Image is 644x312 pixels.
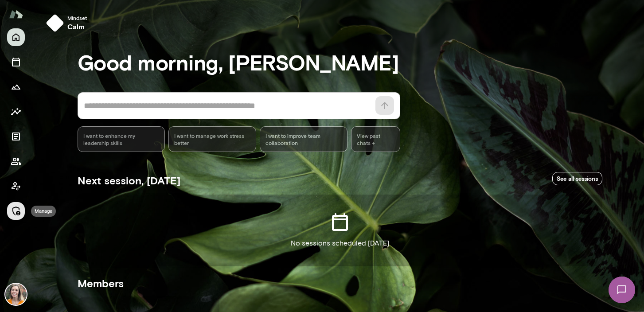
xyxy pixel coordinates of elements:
button: Manage [7,202,25,220]
h3: Good morning, [PERSON_NAME] [78,50,602,74]
button: Home [7,28,25,46]
button: Documents [7,128,25,145]
img: Carrie Kelly [5,284,27,305]
p: No sessions scheduled [DATE] [291,238,389,249]
button: Insights [7,103,25,121]
button: Growth Plan [7,78,25,96]
button: Client app [7,177,25,195]
button: Members [7,152,25,170]
span: I want to enhance my leadership skills [83,132,160,146]
div: Manage [31,206,56,217]
h5: Next session, [DATE] [78,173,180,187]
a: See all sessions [552,172,602,186]
div: I want to manage work stress better [168,126,256,152]
h5: Members [78,276,602,290]
div: I want to improve team collaboration [260,126,347,152]
span: View past chats -> [351,126,400,152]
img: Mento [9,6,23,23]
span: Mindset [67,14,87,21]
img: mindset [46,14,64,32]
span: I want to improve team collaboration [265,132,342,146]
button: Sessions [7,53,25,71]
span: I want to manage work stress better [174,132,250,146]
h6: calm [67,21,87,32]
div: I want to enhance my leadership skills [78,126,165,152]
button: Mindsetcalm [43,11,94,35]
